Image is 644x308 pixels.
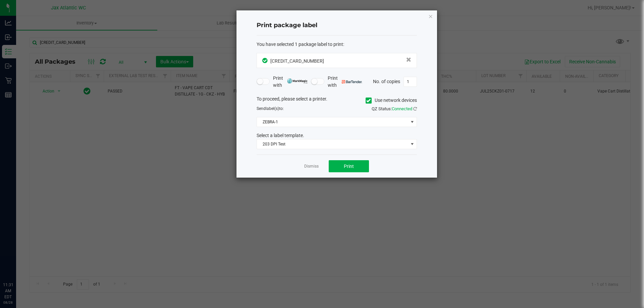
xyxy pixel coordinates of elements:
[266,106,279,111] span: label(s)
[344,164,354,169] span: Print
[329,160,369,172] button: Print
[257,117,408,127] span: ZEBRA-1
[342,80,362,83] img: bartender.png
[252,96,422,106] div: To proceed, please select a printer.
[270,58,324,64] span: [CREDIT_CARD_NUMBER]
[257,106,284,111] span: Send to:
[273,75,308,89] span: Print with
[257,139,408,149] span: 203 DPI Test
[304,164,319,169] a: Dismiss
[252,132,422,139] div: Select a label template.
[372,106,417,111] span: QZ Status:
[257,42,343,47] span: You have selected 1 package label to print
[392,106,412,111] span: Connected
[262,57,269,64] span: In Sync
[366,97,417,104] label: Use network devices
[373,78,400,84] span: No. of copies
[257,41,417,48] div: :
[257,21,417,30] h4: Print package label
[328,75,362,89] span: Print with
[287,78,308,83] img: mark_magic_cybra.png
[7,254,27,274] iframe: Resource center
